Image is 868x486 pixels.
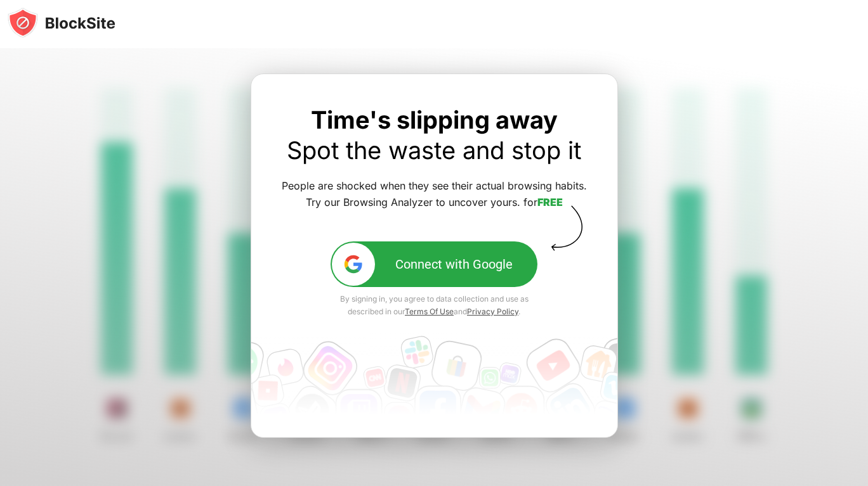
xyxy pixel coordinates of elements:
a: FREE [537,196,563,208]
div: By signing in, you agree to data collection and use as described in our and . [331,293,537,318]
button: google-icConnect with Google [331,241,537,287]
div: Connect with Google [395,257,513,272]
a: Spot the waste and stop it [287,136,581,165]
div: People are shocked when they see their actual browsing habits. Try our Browsing Analyzer to uncov... [282,178,587,211]
img: blocksite-icon-black.svg [8,8,115,38]
div: Time's slipping away [282,105,587,165]
a: Privacy Policy [467,307,518,316]
a: Terms Of Use [405,307,454,316]
img: vector-arrow-block.svg [546,205,587,251]
img: google-ic [343,253,364,275]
